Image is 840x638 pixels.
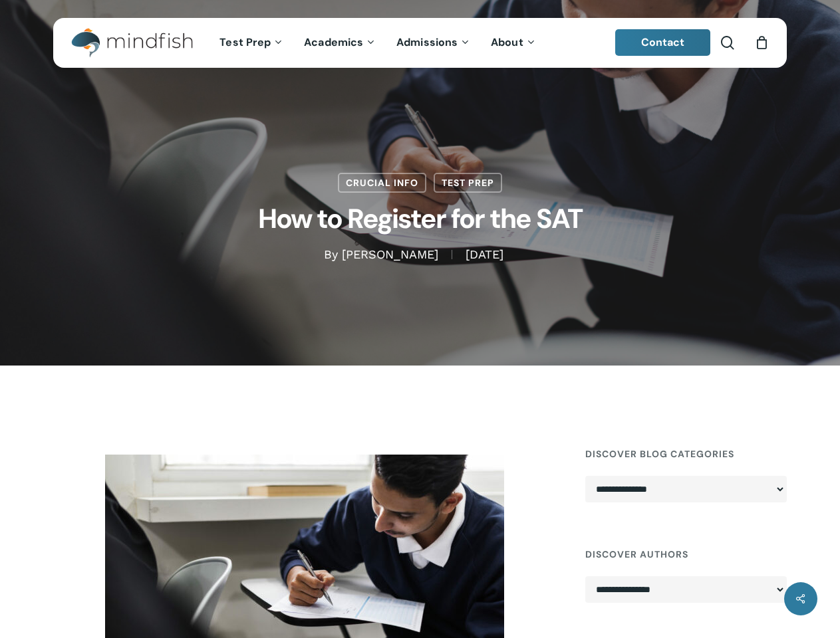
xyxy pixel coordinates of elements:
a: Crucial Info [338,173,426,193]
span: Test Prep [219,35,271,49]
span: Academics [304,35,363,49]
a: Admissions [386,37,481,49]
span: Admissions [396,35,458,49]
h4: Discover Authors [585,542,787,566]
h4: Discover Blog Categories [585,442,787,466]
a: [PERSON_NAME] [342,247,438,261]
a: Academics [294,37,386,49]
a: Test Prep [210,37,294,49]
a: About [481,37,547,49]
h1: How to Register for the SAT [88,193,753,247]
header: Main Menu [53,18,787,68]
nav: Main Menu [210,18,546,68]
span: [DATE] [452,250,517,259]
span: Contact [641,35,685,49]
span: By [324,250,338,259]
span: About [491,35,523,49]
a: Test Prep [434,173,502,193]
a: Contact [615,29,711,56]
